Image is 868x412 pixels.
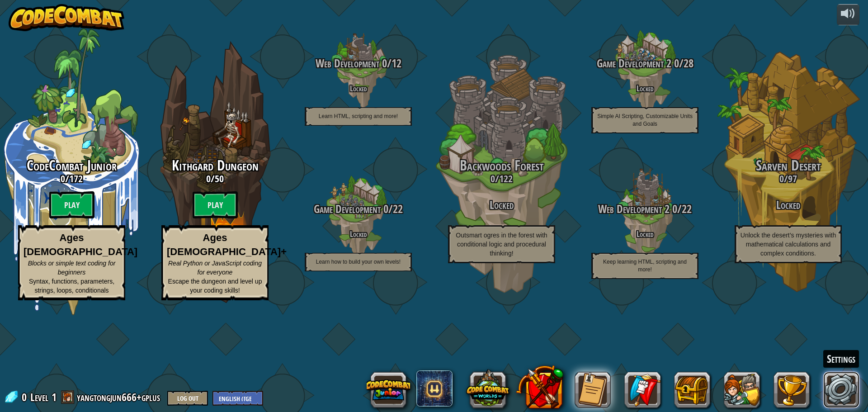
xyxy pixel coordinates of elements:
span: 0 [671,56,679,71]
span: 22 [393,201,403,217]
button: Log Out [167,391,208,406]
h4: Locked [287,84,430,93]
div: Complete previous world to unlock [143,28,287,315]
span: Blocks or simple text coding for beginners [28,260,116,276]
btn: Play [49,191,94,218]
span: Real Python or JavaScript coding for everyone [168,260,262,276]
span: 172 [69,172,83,185]
span: Level [30,390,48,405]
span: Game Development 2 [597,56,671,71]
span: CodeCombat Junior [27,156,117,175]
span: 0 [206,172,211,185]
strong: Ages [DEMOGRAPHIC_DATA]+ [167,232,287,257]
span: 28 [684,56,693,71]
span: Unlock the desert’s mysteries with mathematical calculations and complex conditions. [741,232,836,257]
h3: / [573,57,717,70]
span: 0 [670,201,677,217]
strong: Ages [DEMOGRAPHIC_DATA] [24,232,137,257]
span: 0 [491,172,495,185]
span: Kithgard Dungeon [172,156,259,175]
h3: / [287,203,430,215]
a: yangtongjun666+gplus [77,390,163,404]
span: 0 [61,172,65,185]
button: Adjust volume [837,4,859,25]
span: Keep learning HTML, scripting and more! [603,259,687,273]
h3: / [287,57,430,70]
span: Outsmart ogres in the forest with conditional logic and procedural thinking! [456,232,547,257]
img: CodeCombat - Learn how to code by playing a game [9,4,124,31]
span: 122 [499,172,513,185]
btn: Play [193,191,238,218]
span: 97 [788,172,797,185]
span: Learn HTML, scripting and more! [319,113,398,119]
h4: Locked [287,230,430,238]
h4: Locked [573,230,717,238]
h3: / [430,173,573,184]
span: 50 [215,172,224,185]
h3: / [717,173,860,184]
span: 0 [381,201,388,217]
span: Sarven Desert [756,156,821,175]
span: Simple AI Scripting, Customizable Units and Goals [597,113,693,127]
h3: / [143,173,287,184]
span: 0 [379,56,387,71]
span: Web Development [316,56,379,71]
span: Escape the dungeon and level up your coding skills! [168,278,262,294]
h3: / [573,203,717,215]
h3: Locked [430,199,573,211]
div: Settings [823,350,859,368]
h3: Locked [717,199,860,211]
span: 0 [22,390,29,404]
span: Backwoods Forest [460,156,544,175]
span: 0 [779,172,784,185]
h4: Locked [573,84,717,93]
span: Syntax, functions, parameters, strings, loops, conditionals [29,278,114,294]
span: 12 [392,56,401,71]
span: 22 [682,201,692,217]
span: Web Development 2 [598,201,670,217]
span: 1 [52,390,57,404]
span: Learn how to build your own levels! [316,259,401,265]
span: Game Development [314,201,381,217]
